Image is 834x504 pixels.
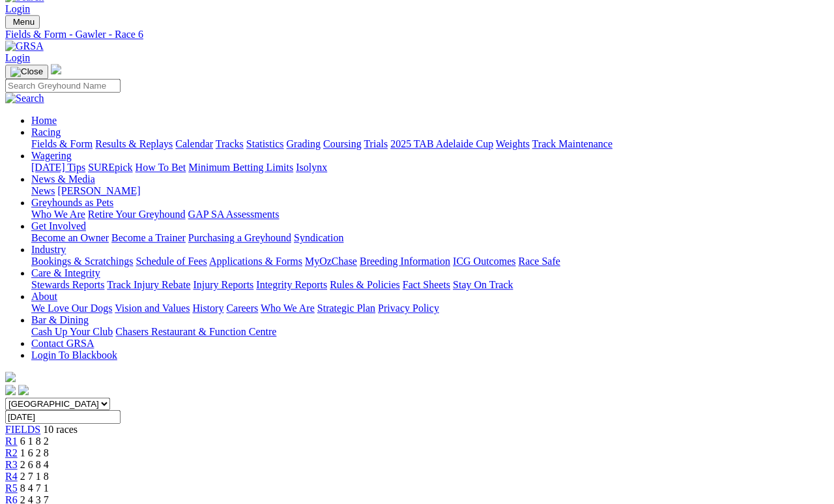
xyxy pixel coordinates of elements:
[5,29,829,40] a: Fields & Form - Gawler - Race 6
[323,138,362,149] a: Coursing
[31,232,829,244] div: Get Involved
[31,115,57,126] a: Home
[31,126,61,138] a: Racing
[31,326,113,337] a: Cash Up Your Club
[256,279,327,290] a: Integrity Reports
[43,424,78,435] span: 10 races
[20,482,49,494] span: 8 4 7 1
[5,3,30,14] a: Login
[31,220,86,231] a: Get Involved
[532,138,612,149] a: Track Maintenance
[57,185,140,196] a: [PERSON_NAME]
[209,256,302,267] a: Applications & Forms
[360,256,450,267] a: Breeding Information
[403,279,450,290] a: Fact Sheets
[5,447,18,458] a: R2
[31,303,829,314] div: About
[31,256,829,267] div: Industry
[31,244,66,255] a: Industry
[31,279,104,290] a: Stewards Reports
[5,93,44,104] img: Search
[31,173,95,185] a: News & Media
[5,471,18,482] a: R4
[31,291,57,302] a: About
[20,459,49,470] span: 2 6 8 4
[31,162,85,173] a: [DATE] Tips
[31,326,829,338] div: Bar & Dining
[31,349,117,361] a: Login To Blackbook
[294,232,343,243] a: Syndication
[20,471,49,482] span: 2 7 1 8
[5,372,16,382] img: logo-grsa-white.png
[192,303,223,314] a: History
[31,232,109,243] a: Become an Owner
[5,15,40,29] button: Toggle navigation
[296,162,327,173] a: Isolynx
[390,138,493,149] a: 2025 TAB Adelaide Cup
[51,64,61,74] img: logo-grsa-white.png
[5,40,44,52] img: GRSA
[31,185,829,197] div: News & Media
[317,303,375,314] a: Strategic Plan
[188,232,291,243] a: Purchasing a Greyhound
[453,279,513,290] a: Stay On Track
[5,52,30,63] a: Login
[246,138,284,149] a: Statistics
[31,162,829,173] div: Wagering
[5,410,121,424] input: Select date
[31,338,94,349] a: Contact GRSA
[136,162,186,173] a: How To Bet
[31,138,93,149] a: Fields & Form
[5,482,18,494] a: R5
[31,303,112,314] a: We Love Our Dogs
[378,303,439,314] a: Privacy Policy
[5,424,40,435] a: FIELDS
[226,303,258,314] a: Careers
[20,447,49,458] span: 1 6 2 8
[18,385,29,395] img: twitter.svg
[305,256,357,267] a: MyOzChase
[95,138,173,149] a: Results & Replays
[31,197,113,208] a: Greyhounds as Pets
[496,138,530,149] a: Weights
[5,436,18,447] a: R1
[31,209,85,220] a: Who We Are
[330,279,400,290] a: Rules & Policies
[364,138,388,149] a: Trials
[453,256,515,267] a: ICG Outcomes
[31,185,55,196] a: News
[31,150,72,161] a: Wagering
[5,459,18,470] a: R3
[136,256,207,267] a: Schedule of Fees
[31,138,829,150] div: Racing
[10,67,43,77] img: Close
[88,162,132,173] a: SUREpick
[107,279,190,290] a: Track Injury Rebate
[5,79,121,93] input: Search
[261,303,315,314] a: Who We Are
[111,232,186,243] a: Become a Trainer
[188,162,293,173] a: Minimum Betting Limits
[216,138,244,149] a: Tracks
[31,314,89,325] a: Bar & Dining
[115,303,190,314] a: Vision and Values
[31,209,829,220] div: Greyhounds as Pets
[31,279,829,291] div: Care & Integrity
[5,385,16,395] img: facebook.svg
[175,138,213,149] a: Calendar
[31,256,133,267] a: Bookings & Scratchings
[88,209,186,220] a: Retire Your Greyhound
[5,65,48,79] button: Toggle navigation
[287,138,321,149] a: Grading
[188,209,280,220] a: GAP SA Assessments
[115,326,276,337] a: Chasers Restaurant & Function Centre
[518,256,560,267] a: Race Safe
[20,436,49,447] span: 6 1 8 2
